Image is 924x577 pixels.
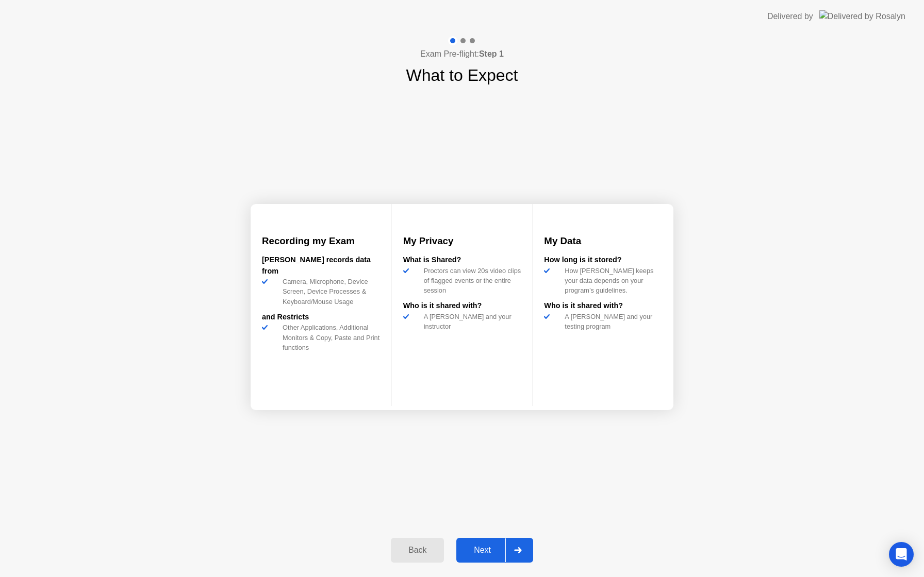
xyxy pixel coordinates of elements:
[391,538,444,563] button: Back
[278,323,380,352] div: Other Applications, Additional Monitors & Copy, Paste and Print functions
[406,63,518,88] h1: What to Expect
[403,254,521,266] div: What is Shared?
[544,254,662,266] div: How long is it stored?
[394,546,441,555] div: Back
[560,312,662,331] div: A [PERSON_NAME] and your testing program
[420,266,521,296] div: Proctors can view 20s video clips of flagged events or the entire session
[767,10,813,23] div: Delivered by
[420,312,521,331] div: A [PERSON_NAME] and your instructor
[479,49,504,58] b: Step 1
[889,542,914,567] div: Open Intercom Messenger
[262,254,380,277] div: [PERSON_NAME] records data from
[544,300,662,312] div: Who is it shared with?
[819,10,905,22] img: Delivered by Rosalyn
[420,48,504,60] h4: Exam Pre-flight:
[544,234,662,248] h3: My Data
[560,266,662,296] div: How [PERSON_NAME] keeps your data depends on your program’s guidelines.
[403,300,521,312] div: Who is it shared with?
[456,538,533,563] button: Next
[262,234,380,248] h3: Recording my Exam
[403,234,521,248] h3: My Privacy
[262,312,380,323] div: and Restricts
[459,546,505,555] div: Next
[278,277,380,307] div: Camera, Microphone, Device Screen, Device Processes & Keyboard/Mouse Usage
